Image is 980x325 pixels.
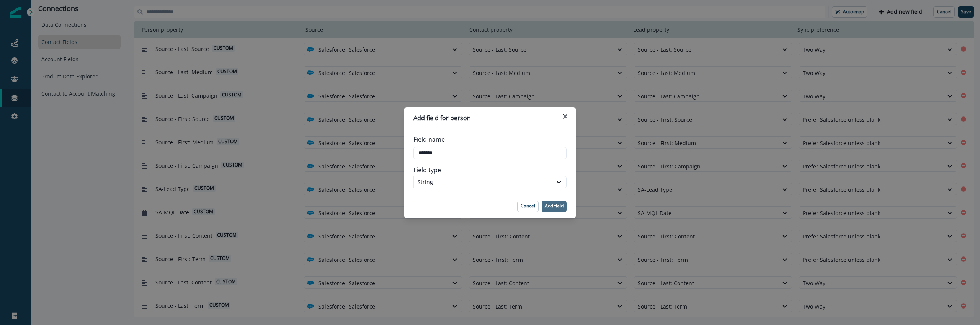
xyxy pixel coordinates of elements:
[517,201,539,212] button: Cancel
[559,110,571,122] button: Close
[413,165,562,175] label: Field type
[521,203,535,209] p: Cancel
[413,135,445,144] p: Field name
[542,201,567,212] button: Add field
[545,203,563,209] p: Add field
[418,178,549,186] div: String
[413,113,471,122] p: Add field for person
